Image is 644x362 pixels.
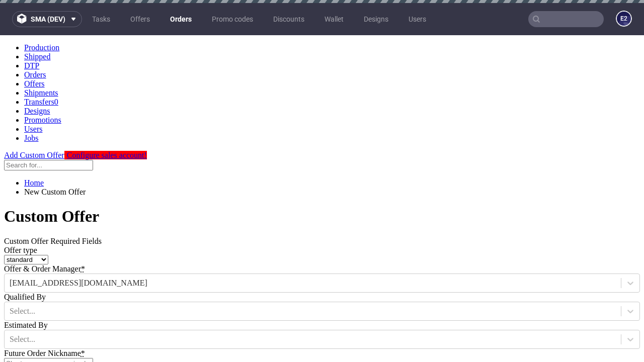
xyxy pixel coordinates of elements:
[24,53,58,62] a: Shipments
[206,11,259,27] a: Promo codes
[24,80,61,89] a: Promotions
[4,172,640,191] h1: Custom Offer
[4,257,46,266] label: Qualified By
[24,62,58,71] a: Transfers0
[358,11,394,27] a: Designs
[318,11,350,27] a: Wallet
[403,11,432,27] a: Users
[24,89,42,98] a: Users
[4,116,64,124] a: Add Custom Offer
[24,44,45,53] a: Offers
[4,314,85,322] label: Future Order Nickname
[67,116,147,124] span: Configure sales account!
[4,286,48,294] label: Estimated By
[4,125,93,135] input: Search for...
[617,12,631,26] figcaption: e2
[24,143,44,152] a: Home
[4,202,102,210] span: Custom Offer Required Fields
[4,211,37,219] label: Offer type
[24,26,39,35] a: DTP
[24,99,38,107] a: Jobs
[4,323,93,333] input: Short company name, ie.: 'coca-cola-inc'. Allowed characters: letters, digits, - and _
[81,314,85,322] abbr: required
[4,229,85,238] label: Offer & Order Manager
[54,62,58,71] span: 0
[164,11,198,27] a: Orders
[24,17,50,26] a: Shipped
[24,35,46,44] a: Orders
[64,116,147,124] a: Configure sales account!
[267,11,310,27] a: Discounts
[124,11,156,27] a: Offers
[12,11,82,27] button: sma (dev)
[24,71,50,80] a: Designs
[24,8,59,17] a: Production
[31,16,65,23] span: sma (dev)
[24,152,640,161] li: New Custom Offer
[86,11,116,27] a: Tasks
[81,229,85,238] abbr: required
